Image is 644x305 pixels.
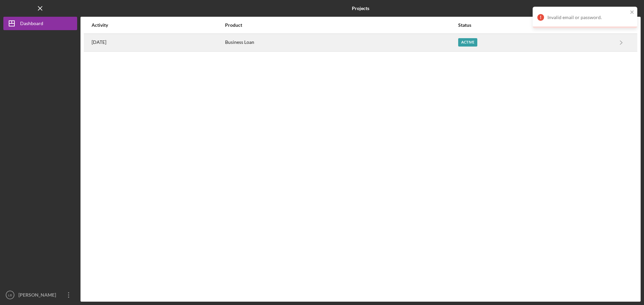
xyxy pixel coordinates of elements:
div: Activity [92,22,224,28]
button: LB[PERSON_NAME] [3,288,77,302]
time: 2025-08-11 17:39 [92,40,106,45]
button: Dashboard [3,17,77,30]
div: Status [458,22,612,28]
text: LB [8,293,12,297]
div: Product [225,22,458,28]
div: [PERSON_NAME] [17,288,60,303]
button: close [630,9,635,16]
div: Active [458,38,477,47]
div: Invalid email or password. [547,15,628,20]
div: Dashboard [20,17,43,32]
b: Projects [352,6,369,11]
div: Business Loan [225,34,458,51]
